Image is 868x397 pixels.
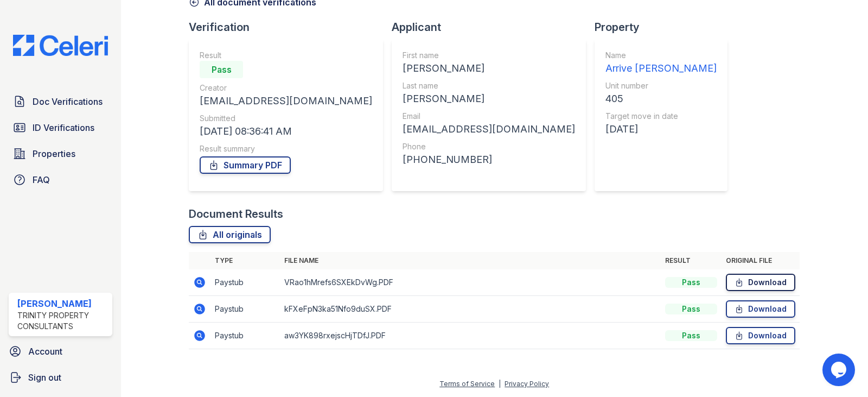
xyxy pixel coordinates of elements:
span: FAQ [33,173,50,186]
th: Original file [722,252,800,269]
td: kFXeFpN3ka51Nfo9duSX.PDF [280,296,661,323]
span: Doc Verifications [33,95,103,108]
div: Phone [403,141,575,152]
div: Creator [200,83,372,93]
a: ID Verifications [9,117,112,138]
th: File name [280,252,661,269]
div: Result summary [200,143,372,154]
div: [DATE] 08:36:41 AM [200,124,372,139]
div: [DATE] [605,122,717,137]
div: Document Results [189,206,283,222]
iframe: chat widget [822,354,857,386]
td: Paystub [210,323,280,349]
td: VRao1hMrefs6SXEkDvWg.PDF [280,269,661,296]
div: Property [595,20,736,35]
a: Account [4,341,117,362]
span: Properties [33,147,75,160]
a: Download [726,327,795,344]
a: All originals [189,226,271,243]
div: [PERSON_NAME] [17,297,108,310]
a: Sign out [4,367,117,388]
th: Result [661,252,722,269]
div: [EMAIL_ADDRESS][DOMAIN_NAME] [200,93,372,109]
a: Name Arrive [PERSON_NAME] [605,50,717,76]
a: Doc Verifications [9,91,112,112]
a: Summary PDF [200,156,291,174]
img: CE_Logo_Blue-a8612792a0a2168367f1c8372b55b34899dd931a85d93a1a3d3e32e68fde9ad4.png [4,35,117,56]
div: [PERSON_NAME] [403,61,575,76]
td: aw3YK898rxejscHjTDfJ.PDF [280,323,661,349]
span: Sign out [28,371,61,384]
a: Privacy Policy [505,380,549,388]
div: | [499,380,501,388]
div: Applicant [392,20,595,35]
a: FAQ [9,169,112,191]
div: Verification [189,20,392,35]
div: Trinity Property Consultants [17,310,108,332]
div: Result [200,50,372,61]
div: Email [403,111,575,122]
span: Account [28,345,62,358]
div: Target move in date [605,111,717,122]
div: First name [403,50,575,61]
div: Pass [665,330,717,341]
a: Properties [9,143,112,165]
div: 405 [605,91,717,106]
div: Unit number [605,80,717,91]
th: Type [210,252,280,269]
div: Last name [403,80,575,91]
span: ID Verifications [33,121,94,134]
div: Submitted [200,113,372,124]
div: Pass [665,304,717,314]
a: Download [726,274,795,291]
div: Pass [665,277,717,288]
td: Paystub [210,269,280,296]
div: [PERSON_NAME] [403,91,575,106]
td: Paystub [210,296,280,323]
div: Pass [200,61,243,78]
a: Terms of Service [439,380,495,388]
a: Download [726,300,795,318]
div: [PHONE_NUMBER] [403,152,575,167]
div: [EMAIL_ADDRESS][DOMAIN_NAME] [403,122,575,137]
div: Arrive [PERSON_NAME] [605,61,717,76]
div: Name [605,50,717,61]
